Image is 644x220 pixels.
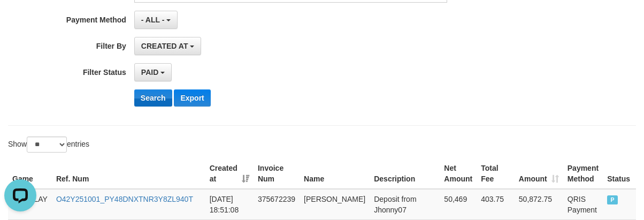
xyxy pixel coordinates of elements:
td: [DATE] 18:51:08 [205,189,254,220]
select: Showentries [27,136,67,153]
th: Net Amount [440,158,477,189]
th: Description [370,158,440,189]
th: Ref. Num [52,158,205,189]
button: - ALL - [134,11,178,29]
th: Payment Method [563,158,603,189]
button: CREATED AT [134,37,202,55]
td: 50,469 [440,189,477,220]
button: Export [174,89,210,107]
th: Name [300,158,370,189]
td: [PERSON_NAME] [300,189,370,220]
td: Deposit from Jhonny07 [370,189,440,220]
th: Game [8,158,52,189]
span: PAID [141,68,158,77]
span: PAID [607,195,618,204]
button: PAID [134,63,172,81]
span: CREATED AT [141,42,188,50]
button: Open LiveChat chat widget [4,4,36,36]
td: QRIS Payment [563,189,603,220]
th: Invoice Num [254,158,300,189]
td: 50,872.75 [515,189,563,220]
th: Amount: activate to sort column ascending [515,158,563,189]
span: - ALL - [141,16,165,24]
th: Total Fee [477,158,515,189]
label: Show entries [8,136,89,153]
th: Status [603,158,636,189]
td: 403.75 [477,189,515,220]
button: Search [134,89,172,107]
td: 375672239 [254,189,300,220]
th: Created at: activate to sort column ascending [205,158,254,189]
a: O42Y251001_PY48DNXTNR3Y8ZL940T [56,195,193,203]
